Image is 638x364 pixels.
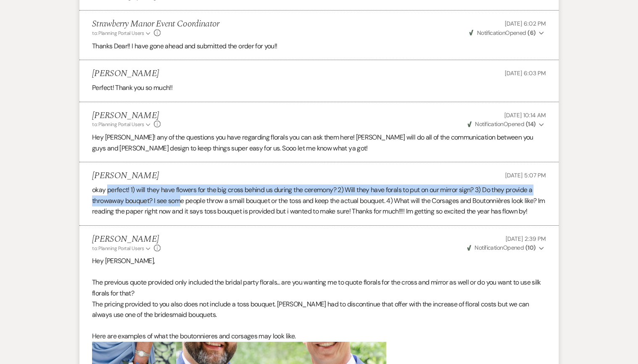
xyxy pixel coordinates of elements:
strong: ( 10 ) [525,244,535,251]
button: NotificationOpened (6) [468,29,546,37]
span: [DATE] 6:02 PM [505,20,546,27]
h5: [PERSON_NAME] [92,111,161,121]
span: Opened [467,120,536,128]
p: Thanks Dear!! I have gone ahead and submitted the order for you!! [92,41,546,52]
span: [DATE] 2:39 PM [506,235,546,243]
span: Notification [475,120,503,128]
p: okay perfect! 1) will they have flowers for the big cross behind us during the ceremony? 2) Will ... [92,185,546,217]
button: NotificationOpened (10) [466,243,546,252]
p: The pricing provided to you also does not include a toss bouquet. [PERSON_NAME] had to discontinu... [92,299,546,320]
span: [DATE] 10:14 AM [504,111,546,119]
span: Notification [475,244,503,251]
strong: ( 14 ) [525,120,535,128]
span: Notification [477,29,505,37]
p: Hey [PERSON_NAME], [92,256,546,266]
span: to: Planning Portal Users [92,121,144,128]
p: Hey [PERSON_NAME]! any of the questions you have regarding florals you can ask them here! [PERSON... [92,132,546,153]
button: NotificationOpened (14) [466,120,546,129]
button: to: Planning Portal Users [92,121,152,128]
span: Opened [467,244,536,251]
h5: Strawberry Manor Event Coordinator [92,19,219,29]
h5: [PERSON_NAME] [92,69,159,79]
button: to: Planning Portal Users [92,245,152,252]
button: to: Planning Portal Users [92,29,152,37]
strong: ( 6 ) [527,29,535,37]
span: to: Planning Portal Users [92,30,144,37]
p: Perfect! Thank you so much!! [92,82,546,93]
span: [DATE] 6:03 PM [505,69,546,77]
span: [DATE] 5:07 PM [505,171,546,179]
p: Here are examples of what the boutonnieres and corsages may look like. [92,331,546,342]
span: Opened [469,29,535,37]
h5: [PERSON_NAME] [92,234,161,245]
span: to: Planning Portal Users [92,245,144,252]
p: The previous quote provided only included the bridal party florals... are you wanting me to quote... [92,277,546,298]
h5: [PERSON_NAME] [92,171,159,181]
